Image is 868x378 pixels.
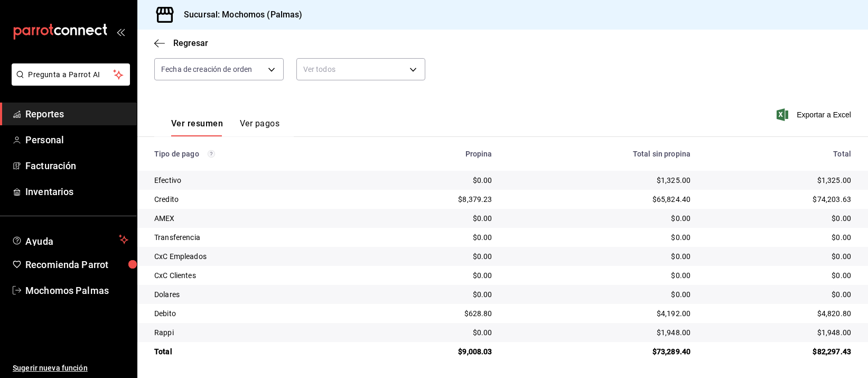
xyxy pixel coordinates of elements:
button: open_drawer_menu [116,27,125,36]
div: $0.00 [509,213,691,224]
div: Total [707,150,851,158]
div: $9,008.03 [374,346,492,357]
div: Total sin propina [509,150,691,158]
div: $1,948.00 [509,327,691,338]
div: Credito [154,194,357,205]
div: Transferencia [154,232,357,243]
div: $4,192.00 [509,308,691,319]
div: $0.00 [374,251,492,262]
svg: Los pagos realizados con Pay y otras terminales son montos brutos. [208,150,215,158]
span: Reportes [25,107,128,121]
div: Rappi [154,327,357,338]
span: Sugerir nueva función [13,363,128,374]
div: Dolares [154,289,357,300]
div: Ver todos [296,58,426,80]
span: Mochomos Palmas [25,283,128,298]
div: $82,297.43 [707,346,851,357]
div: $1,325.00 [509,175,691,186]
div: navigation tabs [171,118,279,136]
span: Recomienda Parrot [25,257,128,272]
div: $0.00 [509,251,691,262]
div: CxC Clientes [154,270,357,281]
span: Facturación [25,159,128,173]
span: Ayuda [25,233,115,246]
div: $0.00 [707,289,851,300]
div: Tipo de pago [154,150,357,158]
div: Efectivo [154,175,357,186]
span: Fecha de creación de orden [161,64,252,75]
div: $0.00 [707,213,851,224]
div: $0.00 [509,289,691,300]
div: $0.00 [707,251,851,262]
a: Pregunta a Parrot AI [7,77,130,88]
div: $0.00 [374,289,492,300]
button: Ver resumen [171,118,223,136]
button: Regresar [154,38,208,48]
button: Pregunta a Parrot AI [12,63,130,86]
div: $74,203.63 [707,194,851,205]
h3: Sucursal: Mochomos (Palmas) [175,8,303,21]
div: $0.00 [707,270,851,281]
div: $0.00 [374,327,492,338]
div: $0.00 [374,232,492,243]
div: AMEX [154,213,357,224]
div: $0.00 [707,232,851,243]
div: $8,379.23 [374,194,492,205]
button: Exportar a Excel [779,108,851,121]
div: Debito [154,308,357,319]
div: $4,820.80 [707,308,851,319]
div: $0.00 [374,213,492,224]
div: $628.80 [374,308,492,319]
div: Total [154,346,357,357]
span: Pregunta a Parrot AI [29,69,114,80]
div: $0.00 [374,175,492,186]
div: Propina [374,150,492,158]
div: $1,948.00 [707,327,851,338]
span: Regresar [173,38,208,48]
div: $0.00 [374,270,492,281]
button: Ver pagos [240,118,279,136]
div: $73,289.40 [509,346,691,357]
span: Personal [25,133,128,147]
div: $65,824.40 [509,194,691,205]
div: $0.00 [509,232,691,243]
div: CxC Empleados [154,251,357,262]
span: Inventarios [25,185,128,199]
div: $0.00 [509,270,691,281]
div: $1,325.00 [707,175,851,186]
